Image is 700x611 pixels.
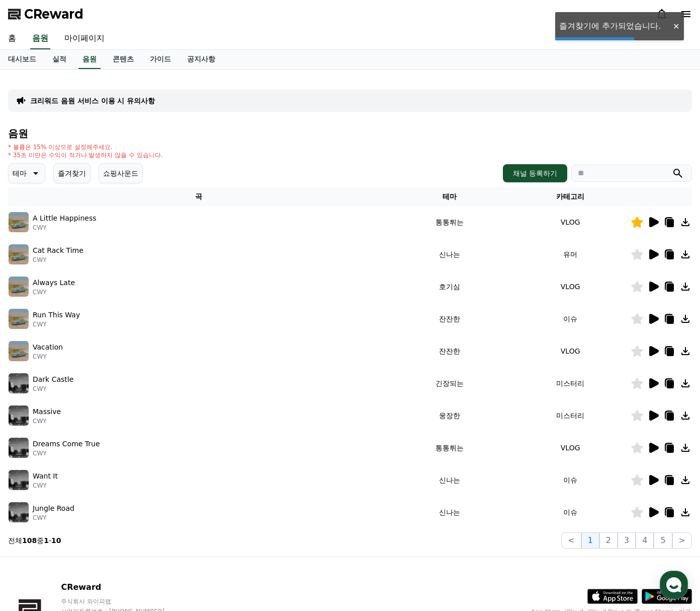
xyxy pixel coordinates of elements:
[390,206,510,238] td: 통통튀는
[654,532,672,549] button: 5
[155,334,167,343] span: 설정
[8,163,45,183] button: 테마
[33,449,100,457] p: CWY
[503,164,567,182] button: 채널 등록하기
[33,320,80,328] p: CWY
[672,532,692,549] button: >
[8,187,390,206] th: 곡
[510,432,631,464] td: VLOG
[9,373,29,393] img: music
[33,224,97,232] p: CWY
[44,50,74,69] a: 실적
[8,143,163,151] p: * 볼륨은 15% 이상으로 설정해주세요.
[33,503,74,514] p: Jungle Road
[66,319,130,345] a: 대화
[390,270,510,303] td: 호기심
[8,151,163,159] p: * 35초 미만은 수익이 적거나 발생하지 않을 수 있습니다.
[33,385,73,393] p: CWY
[390,335,510,367] td: 잔잔한
[33,471,58,482] p: Want It
[510,367,631,399] td: 미스터리
[33,342,63,353] p: Vacation
[510,399,631,432] td: 미스터리
[9,244,29,264] img: music
[3,319,66,345] a: 홈
[599,532,618,549] button: 2
[130,319,193,345] a: 설정
[33,417,61,425] p: CWY
[9,309,29,329] img: music
[99,163,143,183] button: 쇼핑사운드
[9,438,29,458] img: music
[51,536,61,545] strong: 10
[510,270,631,303] td: VLOG
[561,532,581,549] button: <
[390,464,510,496] td: 신나는
[390,367,510,399] td: 긴장되는
[33,245,83,256] p: Cat Rack Time
[618,532,636,549] button: 3
[30,28,50,49] a: 음원
[22,536,37,545] strong: 108
[9,470,29,490] img: music
[390,187,510,206] th: 테마
[390,496,510,528] td: 신나는
[142,50,179,69] a: 가이드
[92,335,104,343] span: 대화
[8,128,692,139] h4: 음원
[33,310,80,320] p: Run This Way
[105,50,142,69] a: 콘텐츠
[390,399,510,432] td: 웅장한
[9,405,29,426] img: music
[581,532,599,549] button: 1
[32,334,38,343] span: 홈
[390,238,510,270] td: 신나는
[78,50,101,69] a: 음원
[30,96,155,106] a: 크리워드 음원 서비스 이용 시 유의사항
[179,50,223,69] a: 공지사항
[33,353,63,361] p: CWY
[33,439,100,449] p: Dreams Come True
[9,277,29,297] img: music
[510,464,631,496] td: 이슈
[44,536,49,545] strong: 1
[61,581,184,593] p: CReward
[390,303,510,335] td: 잔잔한
[33,256,83,264] p: CWY
[510,187,631,206] th: 카테고리
[33,213,97,224] p: A Little Happiness
[9,502,29,522] img: music
[636,532,654,549] button: 4
[61,597,184,605] p: 주식회사 와이피랩
[33,514,74,522] p: CWY
[33,374,73,385] p: Dark Castle
[33,482,58,490] p: CWY
[510,496,631,528] td: 이슈
[33,288,75,296] p: CWY
[9,341,29,361] img: music
[8,535,61,546] p: 전체 중 -
[24,6,83,22] span: CReward
[53,163,91,183] button: 즐겨찾기
[56,28,113,49] a: 마이페이지
[33,406,61,417] p: Massive
[510,303,631,335] td: 이슈
[510,206,631,238] td: VLOG
[390,432,510,464] td: 통통튀는
[13,166,27,180] p: 테마
[510,335,631,367] td: VLOG
[8,6,83,22] a: CReward
[33,278,75,288] p: Always Late
[9,212,29,232] img: music
[510,238,631,270] td: 유머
